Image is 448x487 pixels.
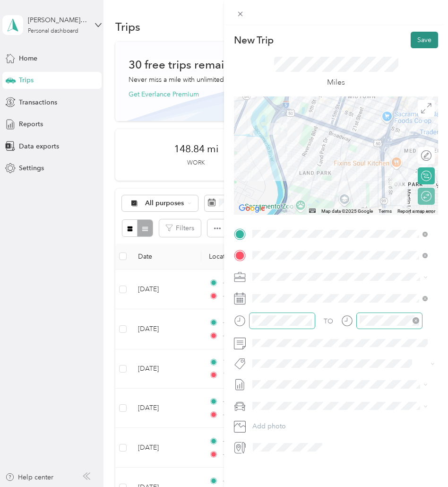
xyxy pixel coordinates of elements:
[234,34,274,47] p: New Trip
[309,209,316,213] button: Keyboard shortcuts
[236,202,267,215] a: Open this area in Google Maps (opens a new window)
[321,209,373,214] span: Map data ©2025 Google
[413,317,419,324] span: close-circle
[395,434,448,487] iframe: Everlance-gr Chat Button Frame
[324,316,333,326] div: TO
[236,202,267,215] img: Google
[249,420,438,433] button: Add photo
[411,32,438,48] button: Save
[327,77,345,88] p: Miles
[397,209,435,214] a: Report a map error
[379,209,392,214] a: Terms (opens in new tab)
